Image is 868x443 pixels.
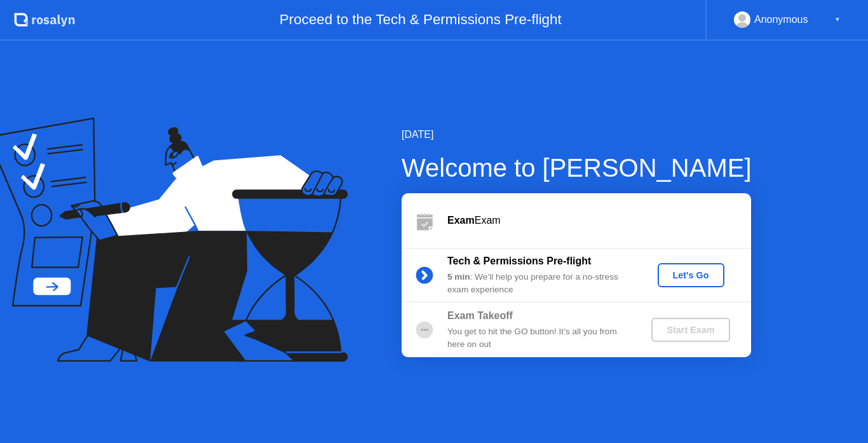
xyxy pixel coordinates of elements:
[447,215,475,226] b: Exam
[663,270,719,280] div: Let's Go
[651,318,729,342] button: Start Exam
[447,310,513,321] b: Exam Takeoff
[447,325,630,351] div: You get to hit the GO button! It’s all you from here on out
[656,325,724,335] div: Start Exam
[402,127,752,142] div: [DATE]
[658,263,724,287] button: Let's Go
[447,271,630,297] div: : We’ll help you prepare for a no-stress exam experience
[834,11,841,28] div: ▼
[447,213,751,228] div: Exam
[447,256,591,266] b: Tech & Permissions Pre-flight
[402,149,752,187] div: Welcome to [PERSON_NAME]
[447,272,470,282] b: 5 min
[754,11,808,28] div: Anonymous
